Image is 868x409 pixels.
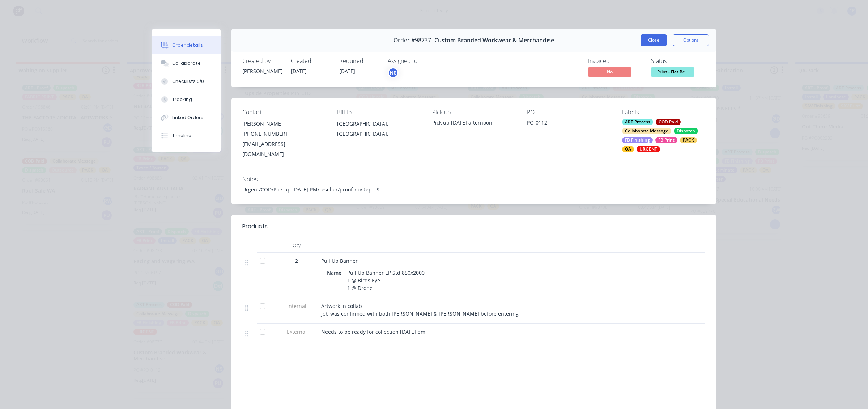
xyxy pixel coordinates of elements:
[337,119,420,142] div: [GEOGRAPHIC_DATA], [GEOGRAPHIC_DATA],
[637,146,660,152] div: URGENT
[275,238,318,253] div: Qty
[432,109,515,116] div: Pick up
[291,58,331,64] div: Created
[337,109,420,116] div: Bill to
[295,257,298,265] span: 2
[655,137,677,143] div: FB Print
[641,34,667,46] button: Close
[172,42,203,49] div: Order details
[344,267,427,293] div: Pull Up Banner EP Std 850x2000 1 @ Birds Eye 1 @ Drone
[321,328,425,335] span: Needs to be ready for collection [DATE] pm
[242,119,325,159] div: [PERSON_NAME][PHONE_NUMBER][EMAIL_ADDRESS][DOMAIN_NAME]
[321,303,519,317] span: Artwork in collab Job was confirmed with both [PERSON_NAME] & [PERSON_NAME] before entering
[622,109,705,116] div: Labels
[680,137,697,143] div: PACK
[339,68,355,75] span: [DATE]
[434,37,554,44] span: Custom Branded Workwear & Merchandise
[651,67,694,76] span: Print - Flat Be...
[656,119,681,125] div: COD Paid
[673,34,709,46] button: Options
[339,58,379,64] div: Required
[172,60,201,67] div: Collaborate
[651,58,705,64] div: Status
[152,127,221,145] button: Timeline
[242,119,325,129] div: [PERSON_NAME]
[172,114,203,121] div: Linked Orders
[172,96,192,103] div: Tracking
[622,146,634,152] div: QA
[622,119,653,125] div: ART Process
[432,119,515,126] div: Pick up [DATE] afternoon
[242,222,268,231] div: Products
[278,328,315,336] span: External
[327,267,344,278] div: Name
[321,257,358,264] span: Pull Up Banner
[527,109,610,116] div: PO
[152,54,221,72] button: Collaborate
[242,186,705,193] div: Urgent/COD/Pick up [DATE]-PM/reseller/proof-no/Rep-TS
[242,139,325,159] div: [EMAIL_ADDRESS][DOMAIN_NAME]
[527,119,610,129] div: PO-0112
[242,58,282,64] div: Created by
[152,90,221,109] button: Tracking
[388,58,460,64] div: Assigned to
[588,58,642,64] div: Invoiced
[291,68,307,75] span: [DATE]
[588,67,631,76] span: No
[242,109,325,116] div: Contact
[337,119,420,139] div: [GEOGRAPHIC_DATA], [GEOGRAPHIC_DATA],
[242,129,325,139] div: [PHONE_NUMBER]
[242,67,282,75] div: [PERSON_NAME]
[278,302,315,310] span: Internal
[152,72,221,90] button: Checklists 0/0
[622,128,671,134] div: Collaborate Message
[152,36,221,54] button: Order details
[172,132,191,139] div: Timeline
[388,67,399,78] button: NS
[393,37,434,44] span: Order #98737 -
[242,176,705,183] div: Notes
[674,128,698,134] div: Dispatch
[152,109,221,127] button: Linked Orders
[622,137,653,143] div: FB Finishing
[651,67,694,78] button: Print - Flat Be...
[172,78,204,85] div: Checklists 0/0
